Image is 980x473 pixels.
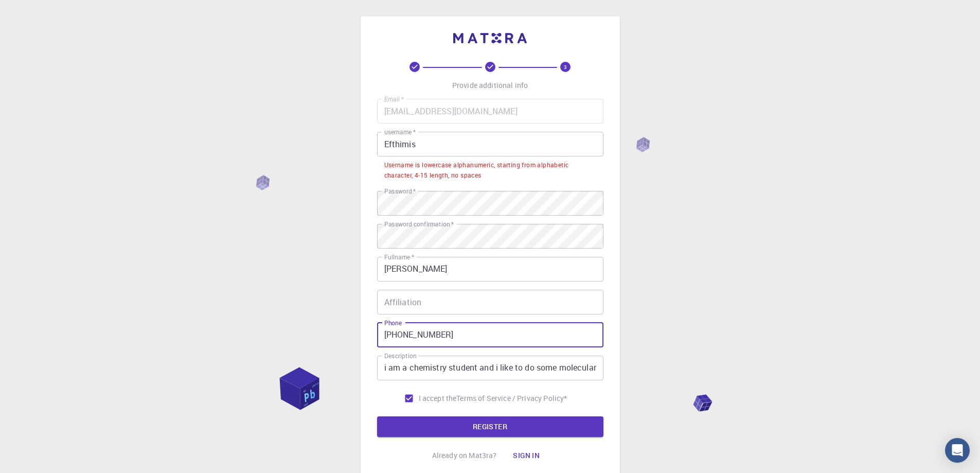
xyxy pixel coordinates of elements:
[384,352,417,360] label: Description
[432,450,497,461] p: Already on Mat3ra?
[384,95,404,103] label: Email
[419,393,457,404] span: I accept the
[384,253,414,261] label: Fullname
[384,187,416,196] label: Password
[384,160,596,181] div: Username is lowercase alphanumeric, starting from alphabetic character, 4-15 length, no spaces
[456,393,567,404] a: Terms of Service / Privacy Policy*
[945,438,970,463] div: Open Intercom Messenger
[564,63,567,71] text: 3
[384,128,416,136] label: username
[456,393,567,404] p: Terms of Service / Privacy Policy *
[505,445,548,466] button: Sign in
[377,416,603,437] button: REGISTER
[384,319,402,327] label: Phone
[384,220,454,229] label: Password confirmation
[452,80,528,91] p: Provide additional info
